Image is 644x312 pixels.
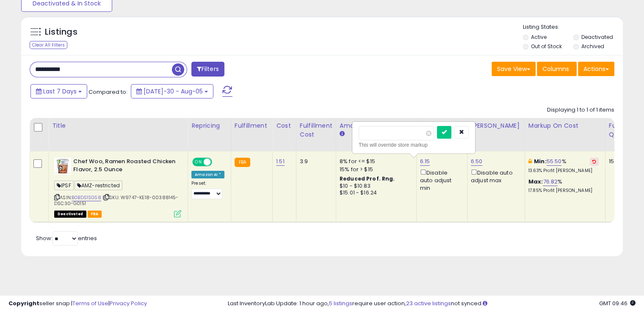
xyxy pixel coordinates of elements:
div: Amazon Fees [340,121,413,130]
b: Max: [528,178,543,186]
b: Min: [534,157,547,165]
b: Chef Woo, Ramen Roasted Chicken Flavor, 2.5 Ounce [73,158,176,175]
div: Last InventoryLab Update: 1 hour ago, require user action, not synced. [228,300,636,308]
button: Last 7 Days [30,84,87,99]
button: Columns [537,62,577,76]
p: 13.63% Profit [PERSON_NAME] [528,168,599,174]
div: Preset: [191,181,224,200]
div: 8% for <= $15 [340,158,410,165]
div: Cost [276,121,293,130]
small: Amazon Fees. [340,130,345,138]
img: 41Wi05PU-iL._SL40_.jpg [54,158,71,175]
div: 3.9 [300,158,329,165]
p: Listing States: [523,23,623,31]
i: This overrides the store level min markup for this listing [528,159,532,164]
a: 5 listings [329,299,352,307]
h5: Listings [45,26,77,38]
span: Compared to: [88,88,127,96]
div: Fulfillment [235,121,269,130]
div: ASIN: [54,158,181,216]
div: Repricing [191,121,227,130]
a: 23 active listings [406,299,451,307]
th: The percentage added to the cost of goods (COGS) that forms the calculator for Min & Max prices. [525,118,605,151]
i: Revert to store-level Min Markup [592,159,596,164]
div: Markup on Cost [528,121,602,130]
span: | SKU: W9747-KE18-00388145-DSC30-G0151 [54,194,179,207]
a: 6.50 [471,157,483,166]
a: Privacy Policy [110,299,147,307]
div: % [528,178,599,194]
span: Columns [542,65,569,73]
div: $15.01 - $16.24 [340,189,410,197]
small: FBA [235,158,250,167]
div: [PERSON_NAME] [471,121,521,130]
span: All listings that are unavailable for purchase on Amazon for any reason other than out-of-stock [54,211,86,218]
button: Save View [492,62,536,76]
div: Disable auto adjust min [420,168,461,192]
span: ON [193,159,204,166]
b: Reduced Prof. Rng. [340,175,395,182]
i: Click to copy [54,195,60,200]
div: Fulfillment Cost [300,121,332,139]
div: % [528,158,599,173]
span: OFF [211,159,224,166]
span: AMZ-restricted [75,181,122,190]
span: FBA [88,211,102,218]
a: 1.51 [276,157,285,166]
span: Last 7 Days [43,87,77,96]
div: $10 - $10.83 [340,183,410,190]
div: seller snap | | [8,300,147,308]
a: 55.50 [547,157,562,166]
a: 76.82 [543,178,558,186]
label: Out of Stock [531,43,562,50]
div: This will override store markup [359,141,469,149]
div: Displaying 1 to 1 of 1 items [547,106,614,114]
div: 15 [609,158,635,165]
span: 2025-08-13 09:46 GMT [599,299,636,307]
label: Deactivated [581,33,613,41]
label: Archived [581,43,604,50]
div: Clear All Filters [30,41,67,49]
button: Filters [191,62,224,77]
span: Show: entries [36,234,97,242]
div: Disable auto adjust max [471,168,518,184]
span: [DATE]-30 - Aug-05 [144,87,203,96]
strong: Copyright [8,299,39,307]
span: IPSF [54,181,74,190]
i: Click to copy [104,195,109,200]
a: 6.15 [420,157,430,166]
div: Fulfillable Quantity [609,121,638,139]
label: Active [531,33,547,41]
p: 17.85% Profit [PERSON_NAME] [528,188,599,194]
button: Actions [578,62,614,76]
a: Terms of Use [72,299,108,307]
button: [DATE]-30 - Aug-05 [131,84,213,99]
div: Title [52,121,184,130]
a: B0BDS1SGS8 [72,194,101,201]
div: Amazon AI * [191,171,224,178]
div: 15% for > $15 [340,166,410,173]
